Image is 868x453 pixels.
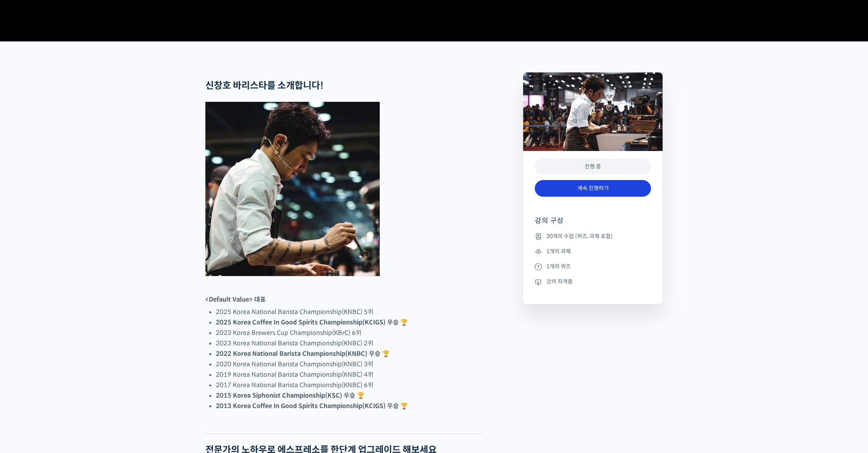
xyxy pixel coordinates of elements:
strong: 2015 Korea Siphonist Championship(KSC) 우승 🏆 [216,391,365,400]
div: 진행 중 [535,159,651,175]
h4: 강의 구성 [535,216,651,232]
a: 계속 진행하기 [535,180,651,197]
strong: 신창호 바리스타를 소개합니다! [205,80,324,91]
span: 홈 [24,257,29,263]
strong: <Default Value> 대표 [205,295,266,304]
li: 2019 Korea National Barista Championship(KNBC) 4위 [216,369,482,380]
span: 설정 [120,257,129,263]
strong: 2022 Korea National Barista Championship(KNBC) 우승 🏆 [216,350,390,358]
li: 2020 Korea National Barista Championship(KNBC) 3위 [216,359,482,369]
span: 대화 [71,257,80,264]
li: 2023 Korea National Barista Championship(KNBC) 2위 [216,338,482,348]
li: 2025 Korea National Barista Championship(KNBC) 5위 [216,307,482,317]
li: 20개의 수업 (퀴즈, 과제 포함) [535,232,651,241]
li: 1개의 과제 [535,247,651,256]
li: 2023 Korea Brewers Cup Championship(KBrC) 6위 [216,328,482,338]
a: 설정 [100,245,149,265]
a: 대화 [51,245,100,265]
a: 홈 [2,245,51,265]
strong: 2013 Korea Coffee In Good Spirits Championship(KCIGS) 우승 🏆 [216,402,408,410]
li: 1개의 퀴즈 [535,262,651,271]
li: 2017 Korea National Barista Championship(KNBC) 6위 [216,380,482,390]
strong: 2025 Korea Coffee In Good Spirits Championship(KCIGS) 우승 🏆 [216,318,408,326]
li: 강의 자격증 [535,277,651,287]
